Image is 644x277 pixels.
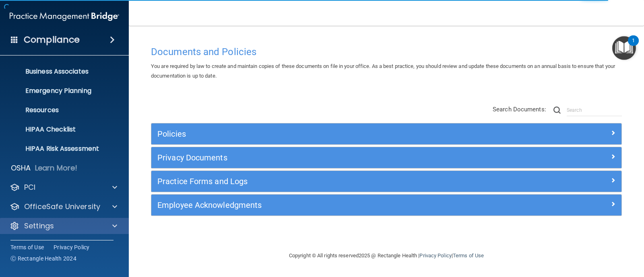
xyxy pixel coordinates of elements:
p: OfficeSafe University [24,202,100,211]
span: You are required by law to create and maintain copies of these documents on file in your office. ... [151,63,615,79]
span: Ⓒ Rectangle Health 2024 [10,254,76,263]
a: Privacy Policy [419,252,451,259]
h4: Compliance [24,34,80,45]
img: PMB logo [10,8,119,25]
h5: Employee Acknowledgments [157,201,498,209]
p: Settings [24,221,54,231]
h5: Practice Forms and Logs [157,177,498,186]
a: Privacy Policy [54,243,90,251]
span: Search Documents: [493,106,546,113]
iframe: Drift Widget Chat Controller [505,220,634,252]
h5: Policies [157,129,498,138]
p: PCI [24,183,35,192]
h4: Documents and Policies [151,47,622,57]
h5: Privacy Documents [157,153,498,162]
div: 1 [632,41,635,51]
p: Learn More! [35,163,78,173]
a: Policies [157,127,615,140]
p: HIPAA Checklist [5,125,115,133]
p: HIPAA Risk Assessment [5,145,115,153]
p: Business Associates [5,68,115,76]
img: ic-search.3b580494.png [553,107,561,114]
button: Open Resource Center, 1 new notification [612,36,636,60]
a: Terms of Use [453,252,484,259]
a: Privacy Documents [157,151,615,164]
a: Employee Acknowledgments [157,199,615,211]
a: OfficeSafe University [10,202,117,211]
a: Terms of Use [10,243,44,251]
input: Search [567,104,622,116]
p: OSHA [11,163,31,173]
div: Copyright © All rights reserved 2025 @ Rectangle Health | | [239,243,533,269]
p: Resources [5,106,115,114]
a: PCI [10,183,117,192]
a: Settings [10,221,117,231]
p: Emergency Planning [5,87,115,95]
a: Practice Forms and Logs [157,175,615,188]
